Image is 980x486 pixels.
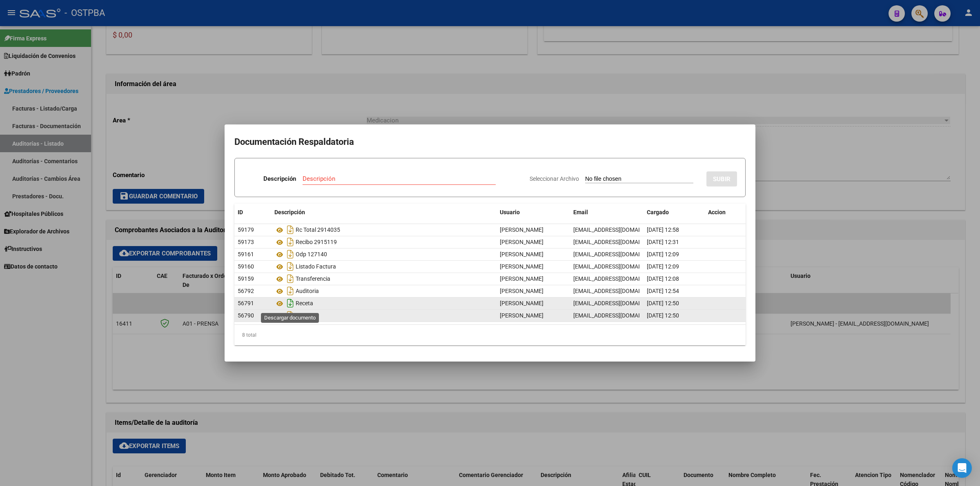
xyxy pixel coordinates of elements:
span: [PERSON_NAME] [500,239,543,245]
datatable-header-cell: Accion [705,204,746,221]
i: Descargar documento [285,260,296,273]
span: Descripción [274,209,305,215]
span: [EMAIL_ADDRESS][DOMAIN_NAME] [573,300,664,306]
span: SUBIR [713,175,731,183]
span: 59160 [238,263,254,270]
span: [DATE] 12:31 [647,239,679,245]
span: 59159 [238,275,254,282]
p: Descripción [263,174,296,184]
span: [EMAIL_ADDRESS][DOMAIN_NAME] [573,275,664,282]
span: [DATE] 12:09 [647,251,679,257]
span: [DATE] 12:50 [647,312,679,319]
span: [EMAIL_ADDRESS][DOMAIN_NAME] [573,226,664,233]
span: [DATE] 12:08 [647,275,679,282]
span: [EMAIL_ADDRESS][DOMAIN_NAME] [573,263,664,270]
i: Descargar documento [285,309,296,322]
span: [EMAIL_ADDRESS][DOMAIN_NAME] [573,288,664,294]
h2: Documentación Respaldatoria [234,134,746,150]
span: Accion [708,209,726,215]
datatable-header-cell: Usuario [497,204,570,221]
span: Seleccionar Archivo [530,175,579,182]
div: Open Intercom Messenger [952,458,972,478]
span: Cargado [647,209,669,215]
span: [DATE] 12:58 [647,226,679,233]
i: Descargar documento [285,284,296,297]
datatable-header-cell: Email [570,204,644,221]
div: Odp 127140 [274,248,493,261]
span: 59179 [238,226,254,233]
span: 56790 [238,312,254,319]
span: [PERSON_NAME] [500,251,543,257]
div: Remito [274,309,493,322]
span: 56792 [238,288,254,294]
span: [PERSON_NAME] [500,300,543,306]
span: Email [573,209,588,215]
div: Recibo 2915119 [274,235,493,249]
span: [PERSON_NAME] [500,288,543,294]
div: Rc Total 2914035 [274,223,493,236]
datatable-header-cell: Cargado [644,204,705,221]
i: Descargar documento [285,272,296,285]
span: [DATE] 12:54 [647,288,679,294]
div: Receta [274,297,493,310]
span: [PERSON_NAME] [500,226,543,233]
span: 59173 [238,239,254,245]
i: Descargar documento [285,223,296,236]
datatable-header-cell: Descripción [271,204,497,221]
span: 56791 [238,300,254,306]
div: Auditoria [274,284,493,297]
span: [EMAIL_ADDRESS][DOMAIN_NAME] [573,239,664,245]
span: [EMAIL_ADDRESS][DOMAIN_NAME] [573,251,664,257]
div: Transferencia [274,272,493,285]
span: [DATE] 12:09 [647,263,679,270]
i: Descargar documento [285,248,296,261]
span: Usuario [500,209,520,215]
span: 59161 [238,251,254,257]
span: [EMAIL_ADDRESS][DOMAIN_NAME] [573,312,664,319]
span: [PERSON_NAME] [500,275,543,282]
span: ID [238,209,243,215]
div: Listado Factura [274,260,493,273]
button: SUBIR [706,171,737,186]
datatable-header-cell: ID [234,204,271,221]
span: [PERSON_NAME] [500,312,543,319]
i: Descargar documento [285,297,296,310]
span: [PERSON_NAME] [500,263,543,270]
div: 8 total [234,325,746,345]
i: Descargar documento [285,235,296,249]
span: [DATE] 12:50 [647,300,679,306]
